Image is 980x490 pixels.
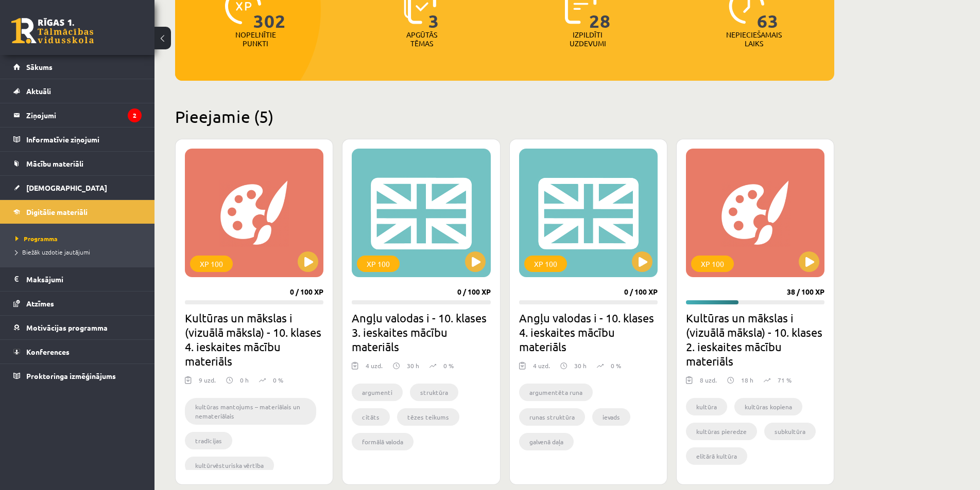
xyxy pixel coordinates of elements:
span: Programma [15,234,58,243]
div: 9 uzd. [199,375,216,391]
span: Konferences [26,347,70,356]
li: kultūras pieredze [686,423,757,440]
h2: Pieejamie (5) [175,106,834,126]
p: Apgūtās tēmas [402,30,442,48]
div: XP 100 [524,256,567,272]
li: citāts [352,408,390,426]
li: argumenti [352,384,403,401]
span: Atzīmes [26,299,54,308]
p: Nepieciešamais laiks [726,30,782,48]
p: Izpildīti uzdevumi [568,30,608,48]
a: Digitālie materiāli [13,200,142,224]
span: Motivācijas programma [26,323,108,332]
a: Informatīvie ziņojumi [13,128,142,151]
a: Rīgas 1. Tālmācības vidusskola [11,18,94,44]
li: argumentēta runa [519,384,593,401]
legend: Ziņojumi [26,103,142,127]
div: XP 100 [357,256,400,272]
span: [DEMOGRAPHIC_DATA] [26,183,107,192]
li: runas struktūra [519,408,585,426]
span: Mācību materiāli [26,159,83,168]
div: 4 uzd. [533,361,550,376]
a: Sākums [13,55,142,79]
legend: Maksājumi [26,267,142,291]
p: 18 h [741,375,753,385]
h2: Angļu valodas i - 10. klases 3. ieskaites mācību materiāls [352,311,490,354]
li: formālā valoda [352,433,414,450]
a: Mācību materiāli [13,152,142,175]
p: Nopelnītie punkti [235,30,276,48]
a: [DEMOGRAPHIC_DATA] [13,176,142,199]
p: 0 % [611,361,621,370]
li: elitārā kultūra [686,447,747,465]
li: kultūra [686,398,727,415]
li: struktūra [410,384,458,401]
i: 2 [128,108,142,122]
li: ievads [592,408,630,426]
p: 30 h [407,361,419,370]
a: Programma [15,234,144,243]
a: Biežāk uzdotie jautājumi [15,247,144,257]
div: 8 uzd. [700,375,717,391]
div: 4 uzd. [366,361,383,376]
a: Ziņojumi2 [13,103,142,127]
p: 71 % [778,375,792,385]
a: Motivācijas programma [13,316,142,339]
li: tradīcijas [185,432,232,449]
li: subkultūra [764,423,816,440]
span: Aktuāli [26,86,51,96]
h2: Kultūras un mākslas i (vizuālā māksla) - 10. klases 2. ieskaites mācību materiāls [686,311,824,368]
legend: Informatīvie ziņojumi [26,128,142,151]
div: XP 100 [190,256,233,272]
li: tēzes teikums [397,408,459,426]
span: Sākums [26,62,53,71]
a: Proktoringa izmēģinājums [13,364,142,388]
li: kultūras kopiena [734,398,802,415]
span: Proktoringa izmēģinājums [26,371,116,380]
h2: Angļu valodas i - 10. klases 4. ieskaites mācību materiāls [519,311,658,354]
li: kultūras mantojums – materiālais un nemateriālais [185,398,316,425]
span: Digitālie materiāli [26,207,88,216]
li: kultūrvēsturiska vērtība [185,457,274,474]
p: 0 % [443,361,454,370]
li: galvenā daļa [519,433,574,450]
a: Aktuāli [13,79,142,103]
div: XP 100 [691,256,734,272]
p: 0 h [240,375,249,385]
span: Biežāk uzdotie jautājumi [15,248,90,256]
h2: Kultūras un mākslas i (vizuālā māksla) - 10. klases 4. ieskaites mācību materiāls [185,311,323,368]
a: Maksājumi [13,267,142,291]
p: 30 h [574,361,587,370]
a: Atzīmes [13,292,142,315]
p: 0 % [273,375,283,385]
a: Konferences [13,340,142,364]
